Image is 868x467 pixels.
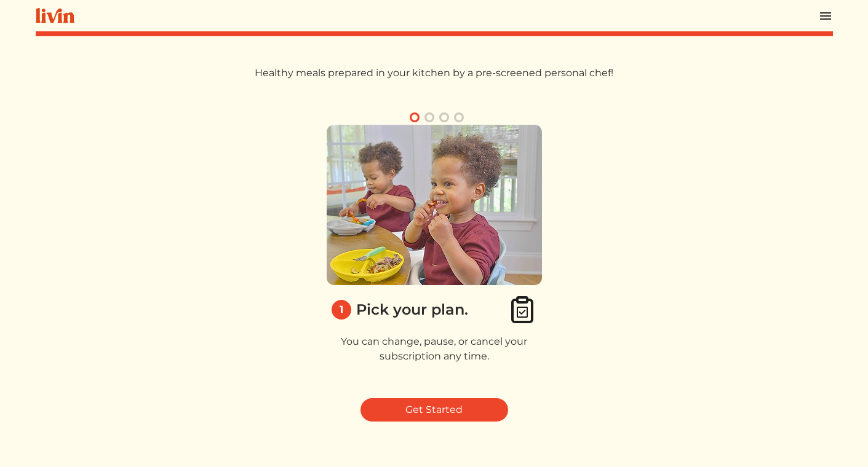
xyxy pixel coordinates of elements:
div: Pick your plan. [356,299,468,321]
img: menu_hamburger-cb6d353cf0ecd9f46ceae1c99ecbeb4a00e71ca567a856bd81f57e9d8c17bb26.svg [818,9,833,23]
p: You can change, pause, or cancel your subscription any time. [327,334,542,364]
img: livin-logo-a0d97d1a881af30f6274990eb6222085a2533c92bbd1e4f22c21b4f0d0e3210c.svg [36,8,74,23]
img: clipboard_check-4e1afea9aecc1d71a83bd71232cd3fbb8e4b41c90a1eb376bae1e516b9241f3c.svg [508,295,537,324]
img: 1_pick_plan-58eb60cc534f7a7539062c92543540e51162102f37796608976bb4e513d204c1.png [327,125,542,285]
div: 1 [332,300,351,320]
p: Healthy meals prepared in your kitchen by a pre-screened personal chef! [235,66,634,80]
a: Get Started [360,398,508,422]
